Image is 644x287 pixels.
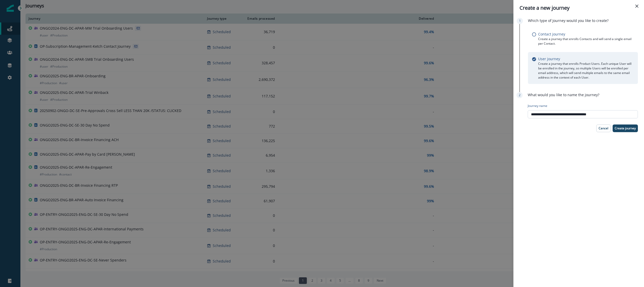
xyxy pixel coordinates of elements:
p: 2 [519,93,521,97]
p: Create a journey that enrolls Contacts and will send a single email per Contact. [538,37,634,46]
button: Create journey [613,124,638,132]
button: Close [633,2,641,10]
p: Contact journey [538,31,565,37]
p: Create a journey that enrolls Product Users. Each unique User will be enrolled in the journey, so... [538,61,634,80]
p: 1 [519,19,521,23]
p: Cancel [599,127,608,130]
p: Create journey [615,127,636,130]
p: Which type of Journey would you like to create? [528,18,609,23]
p: What would you like to name the journey? [528,92,599,97]
button: Cancel [596,124,611,132]
p: Journey name [528,104,547,108]
p: User journey [538,56,560,61]
div: Create a new journey [520,4,638,12]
